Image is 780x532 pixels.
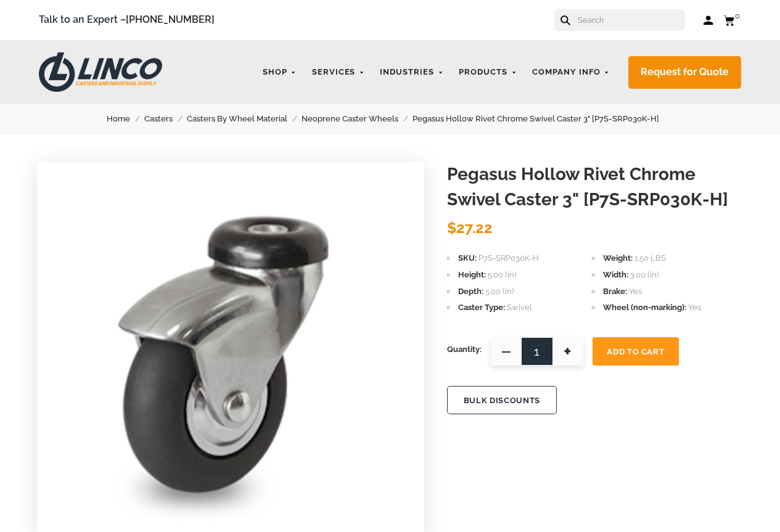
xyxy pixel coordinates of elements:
span: P7S-SRP030K-H [478,253,539,263]
span: Yes [629,287,642,296]
span: 5.00 (in) [488,270,516,279]
span: Height [458,270,486,279]
span: + [552,337,583,366]
span: Width [603,270,628,279]
span: SKU [458,253,477,263]
a: Casters [144,112,187,126]
span: 3.00 (in) [630,270,659,279]
h1: Pegasus Hollow Rivet Chrome Swivel Caster 3" [P7S-SRP030K-H] [447,162,743,212]
a: Log in [704,14,714,27]
a: Casters By Wheel Material [187,112,302,126]
span: 0 [735,11,740,20]
a: Products [453,60,523,84]
span: Weight [603,253,633,263]
span: — [491,337,522,366]
a: Company Info [526,60,616,84]
span: Depth [458,287,483,296]
span: Brake [603,287,627,296]
a: 0 [723,12,741,28]
span: Yes [688,303,701,312]
span: Wheel (non-marking) [603,303,686,312]
span: 1.50 LBS [634,253,666,263]
span: 5.00 (in) [485,287,514,296]
span: Swivel [507,303,532,312]
button: BULK DISCOUNTS [447,386,557,414]
button: Add To Cart [593,337,679,366]
a: Neoprene Caster Wheels [302,112,413,126]
a: Services [306,60,371,84]
a: Home [107,112,144,126]
a: Shop [257,60,303,84]
img: Pegasus Hollow Rivet Chrome Swivel Caster 3" [P7S-SRP030K-H] [97,162,364,532]
span: Caster Type [458,303,505,312]
span: Talk to an Expert – [39,12,215,28]
a: Industries [374,60,450,84]
a: Pegasus Hollow Rivet Chrome Swivel Caster 3" [P7S-SRP030K-H] [413,112,673,126]
span: Add To Cart [607,347,664,356]
img: LINCO CASTERS & INDUSTRIAL SUPPLY [39,52,162,92]
span: $27.22 [447,219,493,237]
a: [PHONE_NUMBER] [126,14,215,25]
a: Request for Quote [628,56,741,89]
input: Search [577,9,685,31]
span: Quantity [447,337,482,362]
